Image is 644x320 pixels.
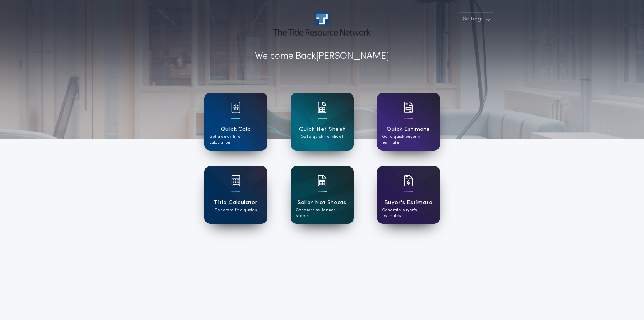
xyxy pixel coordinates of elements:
[377,93,440,151] a: card iconQuick EstimateGet a quick buyer's estimate
[296,207,348,219] p: Generate seller net sheets
[255,49,389,63] p: Welcome Back [PERSON_NAME]
[231,175,240,186] img: card icon
[382,134,435,146] p: Get a quick buyer's estimate
[291,93,354,151] a: card iconQuick Net SheetGet a quick net sheet
[299,125,345,134] h1: Quick Net Sheet
[458,12,494,26] button: Settings
[404,102,413,113] img: card icon
[221,125,251,134] h1: Quick Calc
[204,93,267,151] a: card iconQuick CalcGet a quick title calculation
[384,198,432,207] h1: Buyer's Estimate
[377,166,440,224] a: card iconBuyer's EstimateGenerate buyer's estimates
[387,125,430,134] h1: Quick Estimate
[404,175,413,186] img: card icon
[318,175,327,186] img: card icon
[291,166,354,224] a: card iconSeller Net SheetsGenerate seller net sheets
[318,102,327,113] img: card icon
[298,198,346,207] h1: Seller Net Sheets
[301,134,343,140] p: Get a quick net sheet
[273,12,370,36] img: account-logo
[215,207,257,213] p: Generate title quotes
[214,198,257,207] h1: Title Calculator
[382,207,435,219] p: Generate buyer's estimates
[210,134,262,146] p: Get a quick title calculation
[231,102,240,113] img: card icon
[204,166,267,224] a: card iconTitle CalculatorGenerate title quotes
